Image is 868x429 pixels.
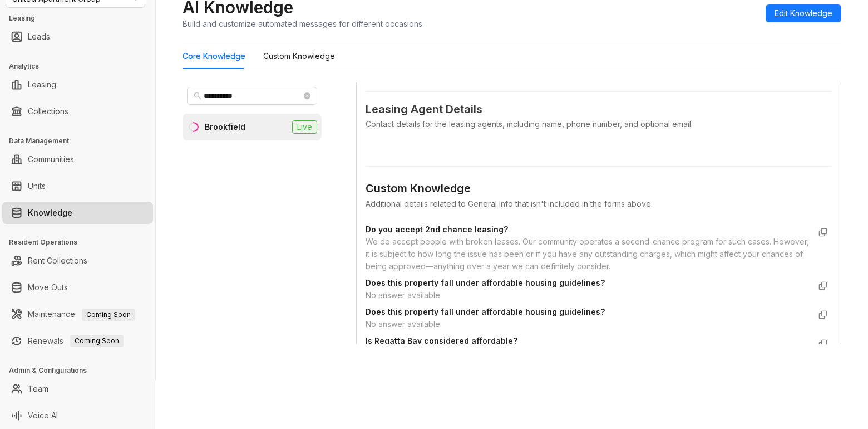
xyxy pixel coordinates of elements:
[292,120,317,134] span: Live
[9,61,155,71] h3: Analytics
[2,330,153,352] li: Renewals
[366,118,832,130] div: Contact details for the leasing agents, including name, phone number, and optional email.
[766,4,841,22] button: Edit Knowledge
[82,309,135,321] span: Coming Soon
[366,180,832,197] div: Custom Knowledge
[366,289,810,301] div: No answer available
[183,18,424,30] div: Build and customize automated messages for different occasions.
[2,404,153,427] li: Voice AI
[28,26,50,48] a: Leads
[2,250,153,272] li: Rent Collections
[28,404,58,427] a: Voice AI
[775,7,832,19] span: Edit Knowledge
[9,237,155,247] h3: Resident Operations
[366,225,508,234] strong: Do you accept 2nd chance leasing?
[70,335,124,347] span: Coming Soon
[28,330,124,352] a: RenewalsComing Soon
[28,378,48,400] a: Team
[366,307,605,316] strong: Does this property fall under affordable housing guidelines?
[366,101,832,118] span: Leasing Agent Details
[183,50,245,62] div: Core Knowledge
[2,148,153,170] li: Communities
[2,303,153,325] li: Maintenance
[2,276,153,299] li: Move Outs
[28,250,87,272] a: Rent Collections
[304,92,310,99] span: close-circle
[2,74,153,96] li: Leasing
[28,175,46,197] a: Units
[2,100,153,123] li: Collections
[194,92,201,100] span: search
[28,148,74,170] a: Communities
[2,26,153,48] li: Leads
[9,136,155,146] h3: Data Management
[28,202,72,224] a: Knowledge
[366,278,605,287] strong: Does this property fall under affordable housing guidelines?
[9,13,155,23] h3: Leasing
[205,121,245,133] div: Brookfield
[9,365,155,376] h3: Admin & Configurations
[2,175,153,197] li: Units
[28,74,56,96] a: Leasing
[263,50,335,62] div: Custom Knowledge
[366,318,810,330] div: No answer available
[2,378,153,400] li: Team
[366,236,810,272] div: We do accept people with broken leases. Our community operates a second-chance program for such c...
[28,276,68,299] a: Move Outs
[366,336,517,345] strong: Is Regatta Bay considered affordable?
[366,198,832,210] div: Additional details related to General Info that isn't included in the forms above.
[2,202,153,224] li: Knowledge
[28,100,68,123] a: Collections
